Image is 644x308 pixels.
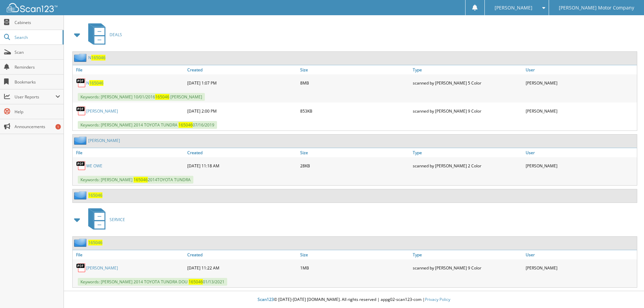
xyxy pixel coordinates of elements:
div: [DATE] 11 :22 AM [186,261,299,275]
img: folder2.png [74,238,88,247]
div: [DATE] 11 :18 AM [186,159,299,172]
div: 1MB [299,261,411,275]
a: Size [299,65,411,74]
a: Created [186,250,299,259]
a: Type [411,250,524,259]
a: Created [186,148,299,157]
span: Scan123 [258,297,274,302]
span: SERVICE [110,217,125,222]
span: Announcements [15,124,60,129]
a: File [73,148,186,157]
div: [DATE] 1 :07 PM [186,76,299,90]
div: [PERSON_NAME] [524,261,637,275]
div: scanned by [PERSON_NAME] 9 Color [411,104,524,118]
img: folder2.png [74,53,88,62]
span: 165046 [134,177,148,183]
a: Privacy Policy [425,297,450,302]
span: 165046 [89,80,103,86]
span: Keywords: [PERSON_NAME] 2014 TOYOTA TUNDRA 07 /16/2019 [78,121,217,129]
span: Cabinets [15,20,60,25]
img: PDF.png [76,161,86,171]
span: 165046 [155,94,169,100]
div: scanned by [PERSON_NAME] 9 Color [411,261,524,275]
span: 165046 [178,122,193,128]
span: Scan [15,49,60,55]
img: folder2.png [74,136,88,145]
a: WE OWE [86,163,102,169]
a: N165046 [86,80,103,86]
img: folder2.png [74,191,88,199]
img: PDF.png [76,106,86,116]
iframe: Chat Widget [610,276,644,308]
div: [PERSON_NAME] [524,104,637,118]
div: scanned by [PERSON_NAME] 2 Color [411,159,524,172]
a: [PERSON_NAME] [88,138,120,143]
div: © [DATE]-[DATE] [DOMAIN_NAME]. All rights reserved | appg02-scan123-com | [64,291,644,308]
span: Keywords: [PERSON_NAME] 10/01/ 2016 [PERSON_NAME] [78,93,205,101]
img: PDF.png [76,78,86,88]
span: Reminders [15,64,60,70]
div: 1 [55,124,61,129]
a: Size [299,250,411,259]
a: Created [186,65,299,74]
div: [PERSON_NAME] [524,76,637,90]
a: [PERSON_NAME] [86,108,118,114]
a: DEALS [84,21,122,48]
a: Size [299,148,411,157]
span: Bookmarks [15,79,60,85]
div: [PERSON_NAME] [524,159,637,172]
img: PDF.png [76,263,86,273]
div: 8MB [299,76,411,90]
span: Keywords: [PERSON_NAME] 2014 TOYOTA TUNDRA DOU 01 /13/2021 [78,278,227,286]
span: [PERSON_NAME] Motor Company [559,6,634,10]
span: Help [15,109,60,115]
span: DEALS [110,32,122,38]
a: User [524,148,637,157]
span: Search [15,34,59,40]
a: N165046 [88,55,105,61]
span: [PERSON_NAME] [495,6,532,10]
div: scanned by [PERSON_NAME] 5 Color [411,76,524,90]
span: 165046 [189,279,203,285]
a: 165046 [88,240,102,245]
a: User [524,250,637,259]
span: Keywords: [PERSON_NAME] 2014 TOYOTA TUNDRA [78,176,193,184]
div: [DATE] 2 :00 PM [186,104,299,118]
a: 165046 [88,192,102,198]
a: SERVICE [84,206,125,233]
a: File [73,65,186,74]
a: Type [411,148,524,157]
a: [PERSON_NAME] [86,265,118,271]
a: Type [411,65,524,74]
div: 853KB [299,104,411,118]
a: File [73,250,186,259]
img: scan123-logo-white.svg [7,3,57,12]
span: User Reports [15,94,55,100]
a: User [524,65,637,74]
span: 165046 [91,55,105,61]
div: 28KB [299,159,411,172]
